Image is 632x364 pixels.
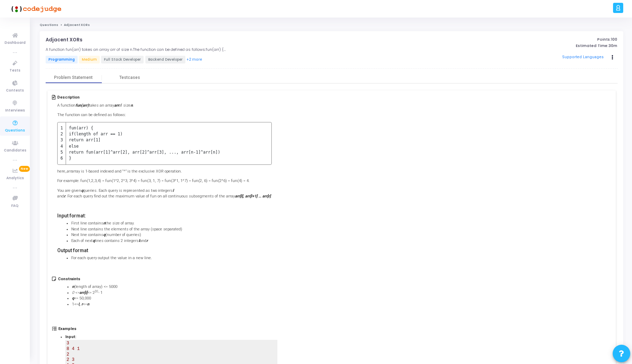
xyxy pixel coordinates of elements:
span: FAQ [11,203,19,209]
button: Supported Languages [560,52,606,63]
li: For each query output the value in a new line. [71,255,272,267]
strong: r [146,238,148,243]
img: logo [9,2,61,16]
p: Estimated Time: [430,43,617,48]
li: <= 2 - 1 [72,290,117,296]
li: Next line contains the elements of the array (space separated) [71,227,272,232]
h5: Constraints [58,277,117,281]
span: Tests [9,68,20,74]
li: <= 50,000 [72,296,117,302]
td: fun(arr) { [66,122,220,131]
td: if(length of arr == 1) [66,131,220,137]
span: Analytics [6,175,24,181]
strong: n [72,284,74,289]
button: Actions [608,53,618,62]
h5: Output format [57,248,272,254]
span: Interviews [5,108,25,114]
td: } [66,155,220,164]
strong: arr [114,103,119,108]
p: here, array is 1-based indexed and “^” is the exclusive XOR operation. [57,169,272,175]
strong: n [131,103,133,108]
span: Adjacent XORs [64,23,90,27]
p: A function takes an array of size . [57,103,272,109]
strong: q [72,296,74,301]
strong: q [81,188,83,193]
td: return fun(arr[1]^arr[2], arr[2]^arr[3], ..., arr[n-1]^arr[n]) [66,149,220,155]
p: Adjacent XORs [46,37,83,43]
span: Full Stack Developer [101,56,144,63]
li: First line contains the size of array. [71,221,272,227]
div: Testcases [119,75,140,80]
strong: fun(arr) [75,103,89,108]
strong: r [64,194,65,198]
strong: q [93,238,95,243]
strong: l [139,238,140,243]
strong: arr[i] [79,290,87,295]
h5: A function fun(arr) takes an array arr of size n.The function can be defined as follows:fun(arr) ... [46,47,226,52]
span: Dashboard [5,40,26,46]
li: Next line contains (number of queries) [71,232,272,238]
td: else [66,143,220,149]
a: Questions [40,23,58,27]
strong: l, r [78,302,83,306]
nav: breadcrumb [40,23,623,27]
h5: Examples [58,326,284,331]
p: Points: [430,37,617,42]
p: You are given queries. Each query is represented as two integers and . For each query find out th... [57,188,272,200]
strong: l [173,188,174,193]
p: The function can be defined as follows: [57,112,272,118]
span: 100 [611,36,617,42]
li: (length of array) <= 5000 [72,284,117,290]
span: Questions [5,128,25,134]
i: 0 <= [72,290,87,295]
p: For example: fun(1,2,3,4) = fun(1^2, 2^3, 3^4) = fun(3, 1, 7) = fun(3^1, 1^7) = fun(2, 6) = fun(2... [57,178,272,184]
strong: n [103,221,105,225]
span: Contests [6,88,24,94]
i: arr [66,169,71,174]
span: Backend Developer [145,56,185,63]
span: Programming [46,56,78,63]
li: 1<= <= [72,302,117,308]
h5: Input format: [57,213,272,219]
li: Each of next lines contains 2 integers and [71,238,272,244]
h5: Description [57,95,272,100]
span: Candidates [4,148,26,154]
span: 30m [608,43,617,48]
span: Medium [79,56,100,63]
td: return arr[1] [66,137,220,143]
strong: Input: [65,335,76,339]
span: New [19,166,30,172]
strong: q [103,232,105,237]
strong: n [87,302,89,306]
button: +2 more [186,56,203,63]
div: Problem Statement [54,75,93,80]
sup: 30 [95,290,98,293]
strong: arr[l], arr[l+1] … arr[r] [235,194,271,198]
